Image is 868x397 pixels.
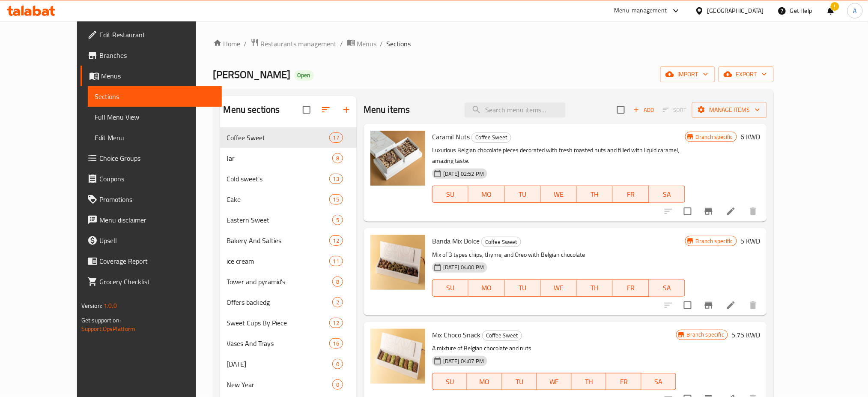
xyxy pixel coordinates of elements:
[649,280,685,297] button: SA
[577,186,613,203] button: TH
[227,379,332,390] div: New Year
[81,230,222,251] a: Upsell
[432,145,685,166] p: Luxurious Belgian chocolate pieces decorated with fresh roasted nuts and filled with liquid caram...
[251,38,337,49] a: Restaurants management
[99,194,215,205] span: Promotions
[472,282,501,294] span: MO
[613,186,649,203] button: FR
[679,202,697,220] span: Select to update
[227,318,329,328] span: Sweet Cups By Piece
[99,235,215,246] span: Upsell
[220,251,357,271] div: ice cream11
[95,91,215,102] span: Sections
[432,280,468,297] button: SU
[227,174,329,184] span: Cold sweet's
[333,216,343,224] span: 5
[471,376,498,388] span: MO
[213,65,291,84] span: [PERSON_NAME]
[505,186,541,203] button: TU
[332,277,343,287] div: items
[508,282,537,294] span: TU
[725,69,767,80] span: export
[333,154,343,162] span: 8
[227,359,332,369] span: [DATE]
[227,235,329,246] span: Bakery And Salties
[483,331,522,340] span: Coffee Sweet
[88,127,222,148] a: Edit Menu
[540,376,568,388] span: WE
[227,194,329,205] div: Cake
[370,329,425,384] img: Mix Choco Snack
[329,194,343,205] div: items
[508,188,537,201] span: TU
[440,170,487,178] span: [DATE] 02:52 PM
[88,107,222,127] a: Full Menu View
[471,132,511,143] div: Coffee Sweet
[580,188,609,201] span: TH
[333,298,343,307] span: 2
[332,379,343,390] div: items
[613,280,649,297] button: FR
[370,131,425,186] img: Caramil Nuts
[653,282,682,294] span: SA
[99,277,215,287] span: Grocery Checklist
[432,343,676,354] p: A mixture of Belgian chocolate and nuts
[329,132,343,143] div: items
[99,256,215,266] span: Coverage Report
[743,295,764,316] button: delete
[340,39,343,49] li: /
[227,297,332,307] div: Offers backedg
[482,237,521,247] span: Coffee Sweet
[472,132,511,142] span: Coffee Sweet
[387,39,411,49] span: Sections
[99,153,215,163] span: Choice Groups
[81,24,222,45] a: Edit Restaurant
[99,215,215,225] span: Menu disclaimer
[853,6,857,15] span: A
[213,38,774,49] nav: breadcrumb
[653,188,682,201] span: SA
[332,359,343,369] div: items
[99,50,215,60] span: Branches
[81,148,222,168] a: Choice Groups
[698,295,719,316] button: Branch-specific-item
[333,360,343,368] span: 0
[707,6,764,15] div: [GEOGRAPHIC_DATA]
[81,45,222,66] a: Branches
[467,373,502,390] button: MO
[261,39,337,49] span: Restaurants management
[380,39,383,49] li: /
[632,105,655,115] span: Add
[332,215,343,225] div: items
[316,99,336,120] span: Sort sections
[641,373,676,390] button: SA
[81,210,222,230] a: Menu disclaimer
[544,188,573,201] span: WE
[541,186,577,203] button: WE
[81,271,222,292] a: Grocery Checklist
[572,373,606,390] button: TH
[645,376,673,388] span: SA
[580,282,609,294] span: TH
[81,251,222,271] a: Coverage Report
[220,313,357,333] div: Sweet Cups By Piece12
[332,153,343,163] div: items
[332,297,343,307] div: items
[220,333,357,354] div: Vases And Trays16
[99,30,215,40] span: Edit Restaurant
[541,280,577,297] button: WE
[726,300,736,310] a: Edit menu item
[227,338,329,349] span: Vases And Trays
[482,331,522,341] div: Coffee Sweet
[227,153,332,163] span: Jar
[698,201,719,222] button: Branch-specific-item
[683,331,728,339] span: Branch specific
[731,329,760,341] h6: 5.75 KWD
[436,282,465,294] span: SU
[472,188,501,201] span: MO
[220,374,357,395] div: New Year0
[81,323,136,334] a: Support.OpsPlatform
